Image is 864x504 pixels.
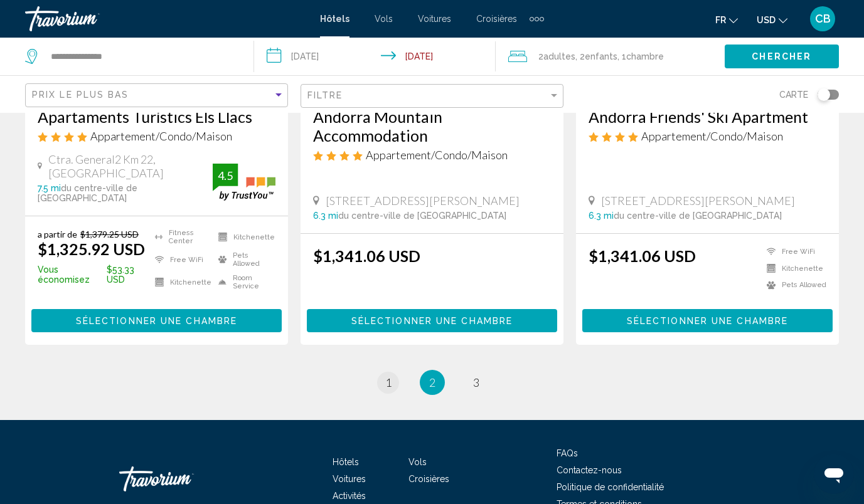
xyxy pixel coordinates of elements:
span: [STREET_ADDRESS][PERSON_NAME] [601,194,795,207]
a: Andorra Friends' Ski Apartment [589,107,826,126]
span: 3 [473,375,479,389]
button: Travelers: 2 adults, 2 children [496,38,725,75]
button: Change currency [757,11,787,29]
a: Vols [408,457,427,467]
span: a partir de [38,229,77,239]
span: , 1 [617,48,664,65]
ins: $1,341.06 USD [589,246,696,265]
a: Croisières [476,14,517,24]
li: Free WiFi [760,246,826,257]
button: Sélectionner une chambre [582,309,833,332]
span: fr [715,15,726,25]
a: Croisières [408,474,449,484]
li: Fitness Center [149,229,212,245]
span: du centre-ville de [GEOGRAPHIC_DATA] [338,211,506,221]
button: Chercher [725,45,839,68]
div: 4 star Apartment [38,129,275,143]
span: Chambre [626,51,664,61]
span: 2 [538,48,575,65]
span: Prix le plus bas [32,90,129,100]
li: Kitchenette [760,263,826,274]
a: Travorium [119,460,245,498]
li: Pets Allowed [212,251,275,268]
a: Activités [333,491,366,501]
button: Sélectionner une chambre [31,309,282,332]
ul: Pagination [25,370,839,395]
ins: $1,325.92 USD [38,239,145,258]
mat-select: Sort by [32,90,284,101]
span: Chercher [752,52,811,62]
a: Apartaments Turístics Els Llacs [38,107,275,126]
a: Hôtels [333,457,359,467]
span: 6.3 mi [313,211,338,221]
button: Check-in date: Dec 13, 2025 Check-out date: Dec 20, 2025 [254,38,496,75]
div: 4 star Apartment [313,148,551,162]
li: Kitchenette [149,274,212,290]
img: trustyou-badge.svg [213,164,275,201]
span: Appartement/Condo/Maison [90,129,232,143]
a: Travorium [25,6,307,31]
span: du centre-ville de [GEOGRAPHIC_DATA] [614,211,782,221]
div: 4 star Apartment [589,129,826,143]
div: 4.5 [213,168,238,183]
span: Ctra. General2 Km 22, [GEOGRAPHIC_DATA] [48,152,213,180]
span: , 2 [575,48,617,65]
a: Sélectionner une chambre [31,312,282,326]
a: Sélectionner une chambre [582,312,833,326]
span: 1 [385,375,392,389]
span: Carte [779,86,808,103]
span: 6.3 mi [589,211,614,221]
a: Andorra Mountain Accommodation [313,107,551,145]
span: 7.5 mi [38,183,61,193]
span: CB [815,13,831,25]
li: Kitchenette [212,229,275,245]
button: Filter [301,83,563,109]
span: Sélectionner une chambre [76,316,237,326]
span: Sélectionner une chambre [627,316,788,326]
ins: $1,341.06 USD [313,246,420,265]
span: USD [757,15,776,25]
span: 2 [429,375,435,389]
a: Voitures [333,474,366,484]
a: Sélectionner une chambre [307,312,557,326]
button: Sélectionner une chambre [307,309,557,332]
button: User Menu [806,6,839,32]
li: Free WiFi [149,251,212,268]
span: Filtre [307,90,343,100]
button: Change language [715,11,738,29]
button: Extra navigation items [530,9,544,29]
li: Pets Allowed [760,280,826,290]
span: Appartement/Condo/Maison [641,129,783,143]
a: Voitures [418,14,451,24]
iframe: Button to launch messaging window [814,454,854,494]
a: Vols [375,14,393,24]
a: Hôtels [320,14,349,24]
p: $53.33 USD [38,265,149,285]
del: $1,379.25 USD [80,229,139,239]
span: [STREET_ADDRESS][PERSON_NAME] [326,194,520,207]
span: Sélectionner une chambre [351,316,513,326]
span: Enfants [585,51,617,61]
button: Toggle map [808,89,839,100]
span: Adultes [543,51,575,61]
span: du centre-ville de [GEOGRAPHIC_DATA] [38,183,137,203]
a: Politique de confidentialité [557,482,664,492]
span: Appartement/Condo/Maison [366,148,508,162]
a: FAQs [557,448,578,458]
li: Room Service [212,274,275,290]
a: Contactez-nous [557,465,622,475]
